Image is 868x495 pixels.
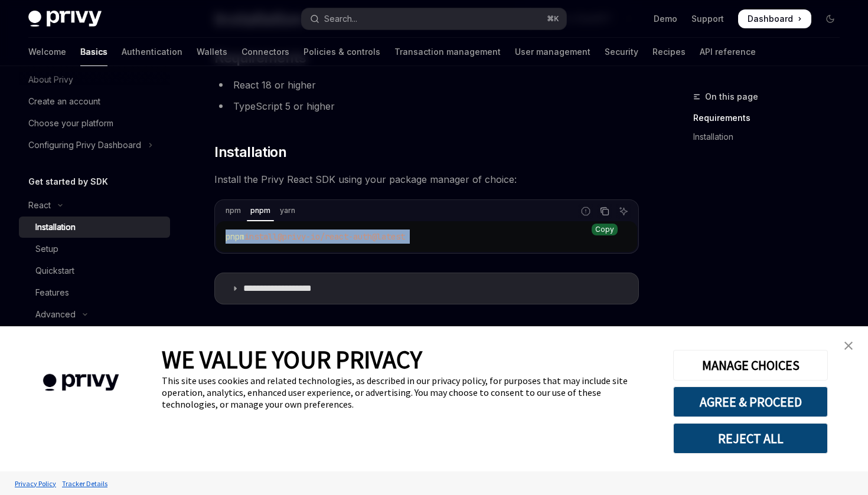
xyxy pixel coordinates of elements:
button: Copy the contents from the code block [597,204,612,219]
button: Report incorrect code [578,204,593,219]
a: Welcome [28,38,66,66]
a: Connectors [242,38,289,66]
a: Basics [80,38,107,66]
div: Features [35,286,69,300]
span: Install the Privy React SDK using your package manager of choice: [214,171,639,188]
button: Ask AI [616,204,631,219]
img: dark logo [28,11,102,27]
span: install [244,231,278,242]
div: Configuring Privy Dashboard [28,138,141,152]
div: Choose your platform [28,116,113,130]
a: Configuring EVM networks [19,326,170,347]
a: Features [19,282,170,303]
span: Installation [214,143,286,162]
div: Installation [35,220,76,234]
span: Dashboard [748,13,793,25]
a: Recipes [652,38,686,66]
li: TypeScript 5 or higher [214,98,639,114]
a: Demo [654,13,677,25]
a: Transaction management [394,38,501,66]
a: Dashboard [738,9,811,28]
a: Wallets [197,38,227,66]
div: This site uses cookies and related technologies, as described in our privacy policy, for purposes... [162,375,655,410]
a: Setup [19,238,170,260]
div: npm [222,204,244,218]
a: Policies & controls [304,38,380,66]
a: Security [605,38,638,66]
a: Choose your platform [19,113,170,134]
h5: Get started by SDK [28,175,108,189]
a: Quickstart [19,260,170,281]
a: Installation [19,217,170,238]
div: Advanced [35,307,76,322]
button: Toggle dark mode [821,9,840,28]
a: Create an account [19,91,170,112]
img: close banner [844,342,853,350]
a: Tracker Details [59,473,110,494]
button: Toggle React section [19,195,170,216]
div: Setup [35,242,58,256]
a: Requirements [693,109,849,127]
div: Copy [592,224,618,235]
a: Installation [693,127,849,146]
img: company logo [18,357,144,408]
span: @privy-io/react-auth@latest [278,231,405,242]
div: React [28,198,51,212]
a: User management [515,38,590,66]
a: Support [691,13,724,25]
button: REJECT ALL [673,423,828,454]
button: Toggle Advanced section [19,304,170,325]
div: Create an account [28,94,100,109]
button: Open search [302,8,566,29]
div: pnpm [247,204,274,218]
span: pnpm [226,231,244,242]
a: API reference [700,38,756,66]
button: Toggle Configuring Privy Dashboard section [19,135,170,156]
a: Privacy Policy [12,473,59,494]
span: WE VALUE YOUR PRIVACY [162,344,422,375]
span: On this page [705,90,758,104]
div: Search... [324,12,357,26]
span: ⌘ K [547,14,559,24]
a: Authentication [122,38,182,66]
a: close banner [837,334,860,358]
div: yarn [276,204,299,218]
li: React 18 or higher [214,77,639,93]
button: AGREE & PROCEED [673,386,828,417]
button: MANAGE CHOICES [673,350,828,381]
div: Quickstart [35,264,74,278]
